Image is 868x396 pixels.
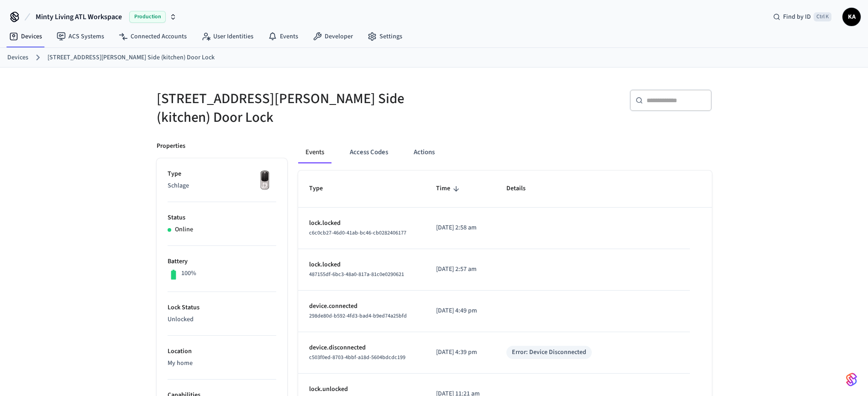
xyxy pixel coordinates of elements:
[512,348,586,357] div: Error: Device Disconnected
[309,343,415,353] p: device.disconnected
[168,257,276,266] p: Battery
[309,219,415,228] p: lock.locked
[157,89,429,127] h5: [STREET_ADDRESS][PERSON_NAME] Side (kitchen) Door Lock
[298,141,712,163] div: ant example
[309,229,406,237] span: c6c0cb27-46d0-41ab-bc46-cb0282406177
[309,302,415,311] p: device.connected
[766,9,839,25] div: Find by IDCtrl K
[47,53,215,63] a: [STREET_ADDRESS][PERSON_NAME] Side (kitchen) Door Lock
[157,141,185,151] p: Properties
[309,385,415,394] p: lock.unlocked
[168,347,276,356] p: Location
[436,306,484,316] p: [DATE] 4:49 pm
[129,11,166,23] span: Production
[309,312,407,320] span: 298de80d-b592-4fd3-bad4-b9ed74a25bfd
[309,182,335,196] span: Type
[168,213,276,223] p: Status
[253,169,276,192] img: Yale Assure Touchscreen Wifi Smart Lock, Satin Nickel, Front
[506,182,537,196] span: Details
[7,53,28,63] a: Devices
[814,12,831,21] span: Ctrl K
[298,141,331,163] button: Events
[111,28,194,45] a: Connected Accounts
[436,182,462,196] span: Time
[168,315,276,324] p: Unlocked
[168,359,276,368] p: My home
[305,28,360,45] a: Developer
[261,28,305,45] a: Events
[168,169,276,179] p: Type
[360,28,410,45] a: Settings
[309,354,405,361] span: c503f0ed-8703-4bbf-a18d-5604bdcdc199
[436,265,484,274] p: [DATE] 2:57 am
[406,141,442,163] button: Actions
[783,12,811,21] span: Find by ID
[843,9,860,25] span: KA
[309,260,415,270] p: lock.locked
[49,28,111,45] a: ACS Systems
[2,28,49,45] a: Devices
[309,271,404,278] span: 487155df-6bc3-48a0-817a-81c0e0290621
[181,269,196,278] p: 100%
[175,225,193,234] p: Online
[168,303,276,313] p: Lock Status
[194,28,261,45] a: User Identities
[842,8,861,26] button: KA
[436,348,484,357] p: [DATE] 4:39 pm
[436,223,484,233] p: [DATE] 2:58 am
[846,372,857,387] img: SeamLogoGradient.69752ec5.svg
[168,181,276,191] p: Schlage
[36,11,122,22] span: Minty Living ATL Workspace
[342,141,395,163] button: Access Codes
